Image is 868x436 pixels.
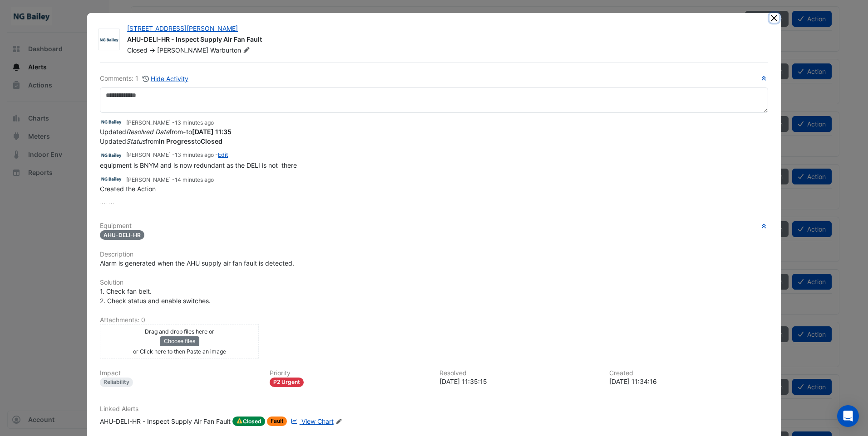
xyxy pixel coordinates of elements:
strong: In Progress [159,137,195,145]
em: Status [126,137,145,145]
div: [DATE] 11:34:16 [609,377,768,386]
a: View Chart [289,417,333,426]
em: Resolved Date [126,128,169,136]
span: Fault [267,417,287,426]
small: [PERSON_NAME] - [126,119,214,127]
small: [PERSON_NAME] - [126,176,214,184]
img: NG Bailey [100,150,123,160]
span: -> [149,46,155,54]
div: [DATE] 11:35:15 [439,377,598,386]
strong: 2025-09-24 11:35:15 [192,128,232,136]
button: Hide Activity [142,73,189,84]
fa-icon: Edit Linked Alerts [335,418,342,425]
strong: - [183,128,186,136]
span: AHU-DELI-HR [100,230,144,240]
span: 1. Check fan belt. 2. Check status and enable switches. [100,287,211,305]
h6: Priority [270,369,429,377]
span: Closed [127,46,148,54]
small: Drag and drop files here or [145,328,214,335]
span: Alarm is generated when the AHU supply air fan fault is detected. [100,259,294,267]
div: Reliability [100,378,133,387]
h6: Description [100,251,768,258]
h6: Linked Alerts [100,405,768,413]
span: 2025-09-24 11:35:15 [175,119,214,126]
div: Open Intercom Messenger [837,405,859,427]
strong: Closed [201,137,222,145]
img: NG Bailey [100,174,123,184]
h6: Impact [100,369,259,377]
div: Comments: 1 [100,73,189,84]
img: NG Bailey [99,35,119,44]
a: Edit [218,151,228,158]
img: NG Bailey [100,117,123,127]
small: [PERSON_NAME] - - [126,151,228,159]
div: AHU-DELI-HR - Inspect Supply Air Fan Fault [100,417,231,426]
h6: Resolved [439,369,598,377]
h6: Solution [100,279,768,286]
h6: Created [609,369,768,377]
small: or Click here to then Paste an image [133,348,226,355]
div: AHU-DELI-HR - Inspect Supply Air Fan Fault [127,35,759,46]
div: P2 Urgent [270,378,304,387]
h6: Attachments: 0 [100,316,768,324]
h6: Equipment [100,222,768,230]
button: Close [769,13,779,23]
span: 2025-09-24 11:34:16 [175,176,214,183]
span: Warburton [210,46,252,55]
a: [STREET_ADDRESS][PERSON_NAME] [127,24,238,32]
span: 2025-09-24 11:35:08 [175,151,214,158]
span: Created the Action [100,185,156,193]
span: Closed [232,417,265,426]
span: View Chart [301,417,334,425]
span: equipment is BNYM and is now redundant as the DELI is not there [100,161,297,169]
span: [PERSON_NAME] [157,46,208,54]
button: Choose files [160,336,199,346]
span: Updated from to [100,137,222,145]
span: Updated from to [100,128,232,136]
